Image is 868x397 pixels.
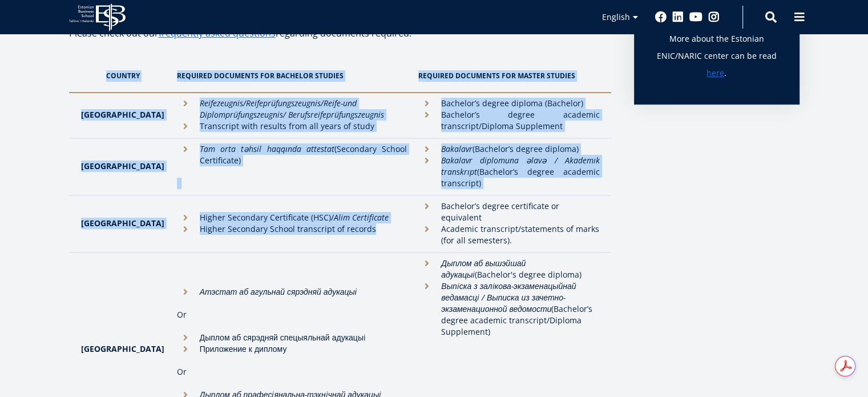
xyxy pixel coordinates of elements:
strong: [GEOGRAPHIC_DATA] [81,343,164,354]
th: Required documents for Master studies [413,59,611,93]
th: Required documents for Bachelor studies [171,59,413,93]
em: Tam orta təhsil haqqında attestat [200,143,334,154]
li: Bachelor’s degree certificate or equivalent [418,200,599,223]
em: Атэстат аб агульнай сярэдняй адукацыі [200,286,357,297]
li: Дыплом аб сярэдняй спецыяльнай адукацыi [177,332,407,343]
p: More about the Estonian ENIC/NARIC center can be read . [657,30,777,82]
li: (Bachelor’s degree diploma) [418,143,599,155]
p: Or [177,366,407,378]
em: Bakalavr diplomuna əlavə / Akademık transkrıpt [441,155,599,177]
a: Instagram [708,11,720,23]
th: Country [69,59,171,93]
li: Higher Secondary Certificate (HSC)/ [177,212,407,223]
strong: [GEOGRAPHIC_DATA] [81,161,164,171]
em: Выпiска з залiкова-экзаменацыйнай ведамасцi / Выписка из зачетно-экзаменационной ведомости [441,280,576,314]
p: Please check out our regarding documents required. [69,25,611,59]
a: here [706,65,724,82]
em: Alim Certificate [334,212,389,223]
li: (Bachelor's degree diploma) [418,258,599,280]
a: Facebook [655,11,667,23]
em: Reifezeugnis/Reifeprüfungszeugnis/Reife- [200,98,343,109]
em: Bakalavr [441,143,473,154]
li: Higher Secondary School transcript of records [177,223,407,235]
a: Linkedin [672,11,684,23]
li: Bachelor’s degree academic transcript/Diploma Supplement [418,109,599,132]
p: Or [177,309,407,320]
strong: [GEOGRAPHIC_DATA] [81,218,164,228]
li: Academic transcript/statements of marks (for all semesters). [418,223,599,246]
li: Приложение к диплому [177,343,407,355]
em: und Diplomprüfungszeugnis/ Berufsreifeprüfungszeugnis [200,98,384,120]
li: Bachelor’s degree diploma (Bachelor) [418,98,599,109]
li: (Bachelor’s degree academic transcript) [418,155,599,189]
em: Дыплом аб вышэйшай адукацыi [441,258,526,280]
li: (Bachelor’s degree academic transcript/Diploma Supplement) [418,280,599,338]
strong: [GEOGRAPHIC_DATA] [81,109,164,120]
li: Transcript with results from all years of study [177,121,407,132]
li: (Secondary School Certificate) [177,143,407,166]
a: Youtube [689,11,703,23]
